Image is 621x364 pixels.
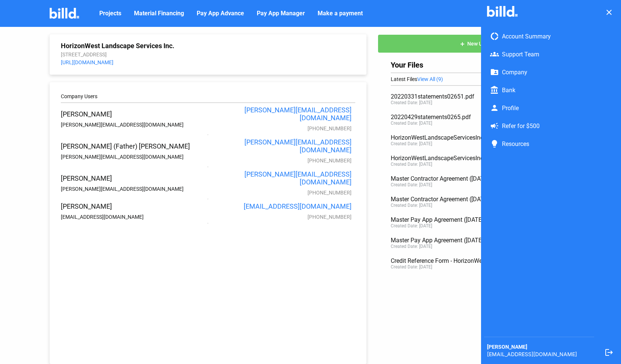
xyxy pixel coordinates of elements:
span: Material Financing [134,9,184,18]
a: Material Financing [129,6,188,21]
mat-icon: lightbulb [490,139,502,148]
img: Billd Company Logo [50,8,79,19]
span: Pay App Manager [257,9,305,18]
mat-icon: person [490,103,502,112]
mat-icon: folder_shared [490,68,502,77]
a: Resources [484,135,594,153]
a: Pay App Advance [192,6,249,21]
span: [PERSON_NAME] [487,343,527,351]
a: Support Team [484,45,594,63]
span: Make a payment [318,9,363,18]
span: [EMAIL_ADDRESS][DOMAIN_NAME] [487,351,577,358]
mat-icon: groups [490,50,502,59]
mat-icon: donut_large [490,32,502,41]
span: Pay App Advance [197,9,244,18]
a: Refer for $500 [484,117,594,135]
a: Account Summary [484,27,594,45]
span: Projects [99,9,121,18]
mat-icon: logout [605,348,614,357]
mat-icon: account_balance [490,85,502,94]
a: Company [484,63,594,81]
mat-icon: campaign [490,121,502,130]
a: Make a payment [313,6,367,21]
a: Projects [95,6,126,21]
a: Bank [484,81,594,99]
a: Profile [484,99,594,117]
